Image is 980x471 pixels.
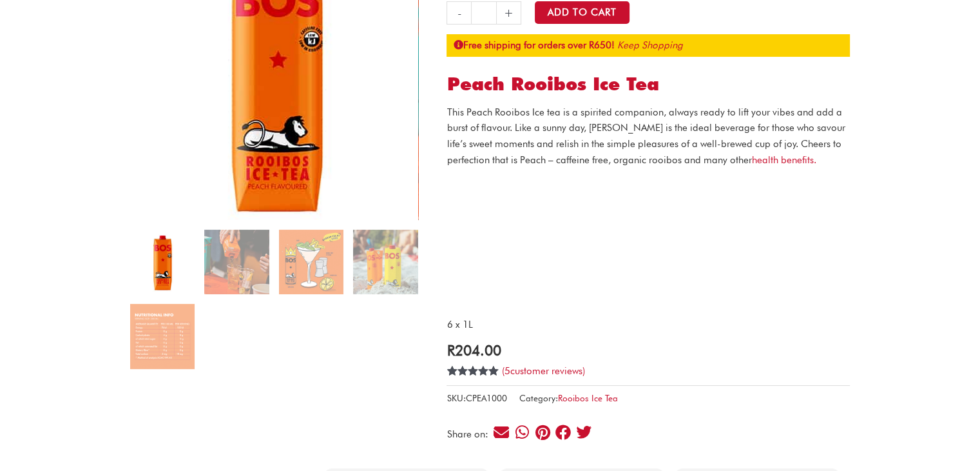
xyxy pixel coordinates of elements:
[617,39,682,51] a: Keep Shopping
[447,105,850,168] p: This Peach Rooibos Ice tea is a spirited companion, always ready to lift your vibes and add a bur...
[504,365,510,377] span: 5
[751,154,816,166] a: health benefits.
[519,390,617,406] span: Category:
[353,230,418,294] img: Lemon_1
[279,230,343,294] img: Peach Rooibos Ice Tea - Image 3
[465,393,506,403] span: CPEA1000
[447,341,454,359] span: R
[555,423,572,441] div: Share on facebook
[453,39,614,51] strong: Free shipping for orders over R650!
[447,341,501,359] bdi: 204.00
[130,304,195,368] img: Peach Rooibos Ice Tea - Image 5
[557,393,617,403] a: Rooibos Ice Tea
[447,390,506,406] span: SKU:
[447,317,850,333] p: 6 x 1L
[130,230,195,294] img: Peach Rooibos Ice Tea
[471,1,496,25] input: Product quantity
[534,423,552,441] div: Share on pinterest
[447,1,471,25] a: -
[447,74,850,95] h1: Peach Rooibos Ice Tea
[447,430,492,439] div: Share on:
[501,365,584,377] a: (5customer reviews)
[447,366,499,419] span: Rated out of 5 based on customer ratings
[514,423,531,441] div: Share on whatsapp
[497,1,521,25] a: +
[493,423,510,441] div: Share on email
[535,1,629,24] button: Add to Cart
[575,423,593,441] div: Share on twitter
[204,230,269,294] img: Peach_1
[447,366,452,390] span: 5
